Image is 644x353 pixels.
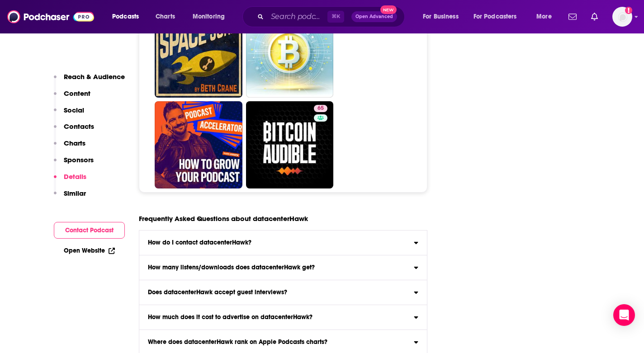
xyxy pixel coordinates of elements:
button: open menu [186,9,237,24]
a: Show notifications dropdown [565,9,580,24]
button: Similar [54,189,86,206]
span: Charts [156,10,175,23]
a: Show notifications dropdown [587,9,601,24]
p: Similar [64,189,86,198]
p: Content [64,89,90,98]
p: Social [64,106,84,114]
h3: Where does datacenterHawk rank on Apple Podcasts charts? [148,339,327,345]
p: Sponsors [64,155,94,164]
button: open menu [417,9,470,24]
input: Search podcasts, credits, & more... [267,9,327,24]
a: 65 [246,101,334,189]
h3: How do I contact datacenterHawk? [148,240,251,246]
button: Open AdvancedNew [351,11,397,22]
img: Podchaser - Follow, Share and Rate Podcasts [7,8,94,25]
span: For Business [423,10,459,23]
a: Open Website [64,247,115,254]
a: 65 [155,10,242,98]
img: User Profile [612,7,632,27]
button: Details [54,172,86,189]
div: Open Intercom Messenger [613,304,635,326]
h3: Does datacenterHawk accept guest interviews? [148,289,287,296]
button: Content [54,89,90,106]
h3: How many listens/downloads does datacenterHawk get? [148,264,315,271]
p: Charts [64,139,85,147]
button: Contacts [54,122,94,139]
span: Podcasts [112,10,139,23]
span: ⌘ K [327,11,344,23]
button: open menu [468,9,530,24]
p: Contacts [64,122,94,131]
span: Monitoring [193,10,225,23]
h3: How much does it cost to advertise on datacenterHawk? [148,314,313,320]
button: Social [54,106,84,122]
button: Reach & Audience [54,72,125,89]
span: Open Advanced [355,14,393,19]
h3: Frequently Asked Questions about datacenterHawk [139,214,308,223]
button: Charts [54,139,85,155]
button: Contact Podcast [54,222,125,239]
div: Search podcasts, credits, & more... [251,6,413,27]
span: Logged in as poloskey [612,7,632,27]
span: New [380,5,397,14]
a: 65 [314,105,327,112]
p: Details [64,172,86,181]
button: Show profile menu [612,7,632,27]
p: Reach & Audience [64,72,125,81]
button: open menu [106,9,151,24]
a: 59 [246,10,334,98]
span: 65 [317,104,324,113]
button: open menu [530,9,563,24]
svg: Add a profile image [625,7,632,14]
span: More [536,10,552,23]
button: Sponsors [54,155,94,172]
span: For Podcasters [474,10,517,23]
a: Charts [150,9,180,24]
